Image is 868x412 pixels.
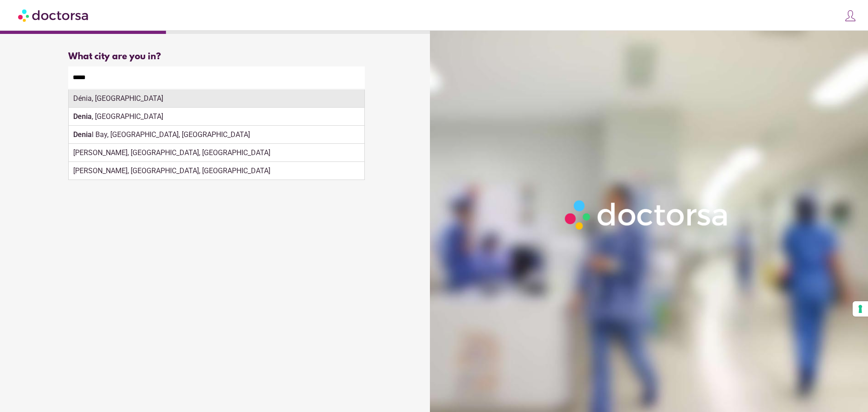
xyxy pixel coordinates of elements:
strong: Denia [73,112,92,121]
strong: Denia [73,130,92,139]
div: Make sure the city you pick is where you need assistance. [68,89,365,109]
img: Doctorsa.com [18,5,90,25]
div: Dénia, [GEOGRAPHIC_DATA] [69,90,364,108]
img: Logo-Doctorsa-trans-White-partial-flat.png [560,195,734,234]
div: What city are you in? [68,52,365,62]
button: Your consent preferences for tracking technologies [853,301,868,317]
div: [PERSON_NAME], [GEOGRAPHIC_DATA], [GEOGRAPHIC_DATA] [69,162,364,180]
div: , [GEOGRAPHIC_DATA] [69,108,364,126]
img: icons8-customer-100.png [844,9,857,22]
div: [PERSON_NAME], [GEOGRAPHIC_DATA], [GEOGRAPHIC_DATA] [69,144,364,162]
div: l Bay, [GEOGRAPHIC_DATA], [GEOGRAPHIC_DATA] [69,126,364,144]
